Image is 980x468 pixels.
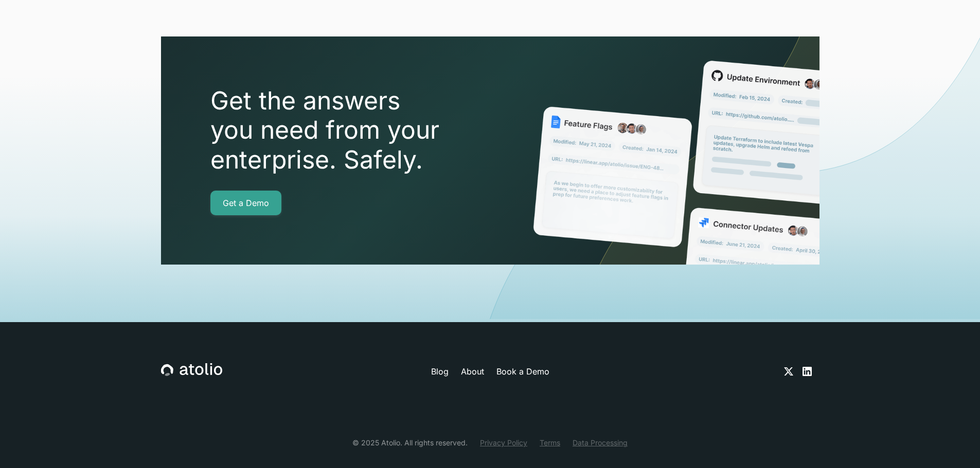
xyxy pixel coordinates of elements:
[496,365,549,378] a: Book a Demo
[210,86,498,175] h2: Get the answers you need from your enterprise. Safely.
[573,437,628,448] a: Data Processing
[480,437,527,448] a: Privacy Policy
[461,365,484,378] a: About
[540,437,560,448] a: Terms
[210,191,281,215] a: Get a Demo
[352,437,468,448] div: © 2025 Atolio. All rights reserved.
[431,365,449,378] a: Blog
